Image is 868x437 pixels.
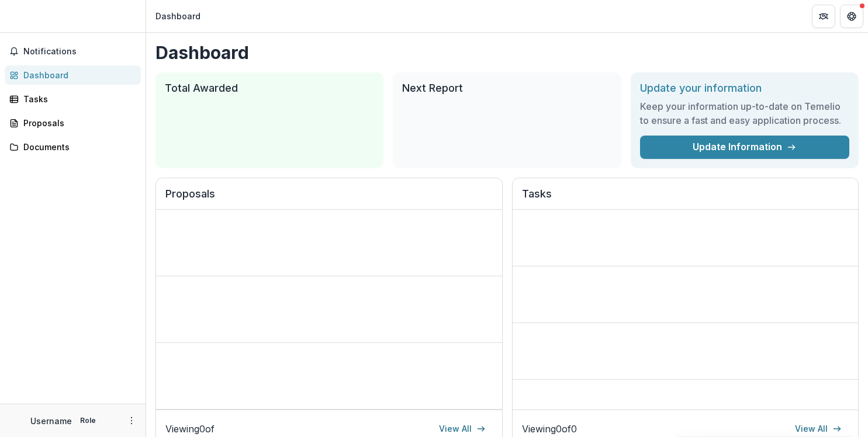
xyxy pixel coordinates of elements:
[5,65,141,85] a: Dashboard
[155,42,859,63] h1: Dashboard
[23,93,132,105] div: Tasks
[165,422,215,436] p: Viewing 0 of
[30,415,72,427] p: Username
[151,8,205,25] nav: breadcrumb
[5,113,141,133] a: Proposals
[23,69,132,81] div: Dashboard
[23,117,132,129] div: Proposals
[640,99,849,127] h3: Keep your information up-to-date on Temelio to ensure a fast and easy application process.
[522,188,849,210] h2: Tasks
[5,42,141,61] button: Notifications
[77,415,99,426] p: Role
[640,136,849,159] a: Update Information
[640,82,849,95] h2: Update your information
[165,188,493,210] h2: Proposals
[165,82,374,95] h2: Total Awarded
[5,137,141,157] a: Documents
[840,5,863,28] button: Get Help
[23,141,132,153] div: Documents
[522,422,577,436] p: Viewing 0 of 0
[155,10,200,22] div: Dashboard
[5,89,141,109] a: Tasks
[125,414,139,428] button: More
[812,5,835,28] button: Partners
[23,47,136,57] span: Notifications
[402,82,611,95] h2: Next Report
